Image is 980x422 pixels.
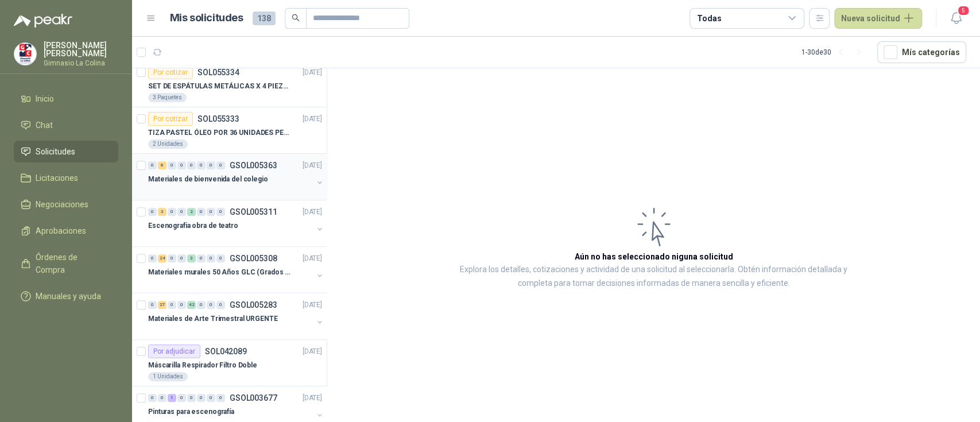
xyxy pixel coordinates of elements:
[197,301,206,309] div: 0
[14,193,118,215] a: Negociaciones
[205,347,247,355] p: SOL042089
[442,263,865,291] p: Explora los detalles, cotizaciones y actividad de una solicitud al seleccionarla. Obtén informaci...
[834,8,922,29] button: Nueva solicitud
[14,220,118,242] a: Aprobaciones
[230,301,277,309] p: GSOL005283
[14,114,118,136] a: Chat
[148,65,193,79] div: Por cotizar
[877,41,966,63] button: Mís categorías
[207,254,215,262] div: 0
[292,14,300,22] span: search
[158,208,166,216] div: 3
[148,140,188,149] div: 2 Unidades
[148,81,291,92] p: SET DE ESPÁTULAS METÁLICAS X 4 PIEZAS
[230,161,277,169] p: GSOL005363
[158,254,166,262] div: 24
[148,251,324,288] a: 0 24 0 0 3 0 0 0 GSOL005308[DATE] Materiales murales 50 Años GLC (Grados 10 y 11)
[946,8,966,29] button: 5
[132,340,327,386] a: Por adjudicarSOL042089[DATE] Máscarilla Respirador Filtro Doble1 Unidades
[177,394,186,402] div: 0
[187,301,196,309] div: 42
[14,246,118,281] a: Órdenes de Compra
[148,254,157,262] div: 0
[36,92,54,105] span: Inicio
[44,60,118,67] p: Gimnasio La Colina
[187,254,196,262] div: 3
[148,127,291,138] p: TIZA PASTEL ÓLEO POR 36 UNIDADES PENTEL
[148,220,238,231] p: Escenografia obra de teatro
[14,43,36,65] img: Company Logo
[148,205,324,242] a: 0 3 0 0 2 0 0 0 GSOL005311[DATE] Escenografia obra de teatro
[207,301,215,309] div: 0
[253,11,276,25] span: 138
[168,301,176,309] div: 0
[187,208,196,216] div: 2
[132,61,327,107] a: Por cotizarSOL055334[DATE] SET DE ESPÁTULAS METÁLICAS X 4 PIEZAS3 Paquetes
[44,41,118,57] p: [PERSON_NAME] [PERSON_NAME]
[148,301,157,309] div: 0
[187,161,196,169] div: 0
[148,344,200,358] div: Por adjudicar
[148,161,157,169] div: 0
[14,14,72,28] img: Logo peakr
[230,208,277,216] p: GSOL005311
[14,167,118,189] a: Licitaciones
[36,172,78,184] span: Licitaciones
[230,394,277,402] p: GSOL003677
[158,161,166,169] div: 6
[957,5,970,16] span: 5
[177,301,186,309] div: 0
[207,394,215,402] div: 0
[148,267,291,278] p: Materiales murales 50 Años GLC (Grados 10 y 11)
[168,161,176,169] div: 0
[158,394,166,402] div: 0
[148,313,278,324] p: Materiales de Arte Trimestral URGENTE
[303,393,322,404] p: [DATE]
[197,161,206,169] div: 0
[216,208,225,216] div: 0
[216,161,225,169] div: 0
[148,298,324,335] a: 0 27 0 0 42 0 0 0 GSOL005283[DATE] Materiales de Arte Trimestral URGENTE
[303,207,322,218] p: [DATE]
[36,290,101,303] span: Manuales y ayuda
[148,208,157,216] div: 0
[148,158,324,195] a: 0 6 0 0 0 0 0 0 GSOL005363[DATE] Materiales de bienvenida del colegio
[207,208,215,216] div: 0
[14,141,118,162] a: Solicitudes
[148,394,157,402] div: 0
[168,208,176,216] div: 0
[230,254,277,262] p: GSOL005308
[177,208,186,216] div: 0
[168,394,176,402] div: 1
[303,300,322,311] p: [DATE]
[303,346,322,357] p: [DATE]
[36,119,53,131] span: Chat
[801,43,868,61] div: 1 - 30 de 30
[132,107,327,154] a: Por cotizarSOL055333[DATE] TIZA PASTEL ÓLEO POR 36 UNIDADES PENTEL2 Unidades
[148,406,234,417] p: Pinturas para escenografía
[36,251,107,276] span: Órdenes de Compra
[148,360,257,371] p: Máscarilla Respirador Filtro Doble
[148,174,268,185] p: Materiales de bienvenida del colegio
[168,254,176,262] div: 0
[697,12,721,25] div: Todas
[216,301,225,309] div: 0
[170,10,243,26] h1: Mis solicitudes
[177,161,186,169] div: 0
[36,198,88,211] span: Negociaciones
[197,208,206,216] div: 0
[148,93,187,102] div: 3 Paquetes
[158,301,166,309] div: 27
[177,254,186,262] div: 0
[148,372,188,381] div: 1 Unidades
[197,68,239,76] p: SOL055334
[148,112,193,126] div: Por cotizar
[36,145,75,158] span: Solicitudes
[36,224,86,237] span: Aprobaciones
[303,253,322,264] p: [DATE]
[207,161,215,169] div: 0
[216,254,225,262] div: 0
[303,160,322,171] p: [DATE]
[575,250,733,263] h3: Aún no has seleccionado niguna solicitud
[14,88,118,110] a: Inicio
